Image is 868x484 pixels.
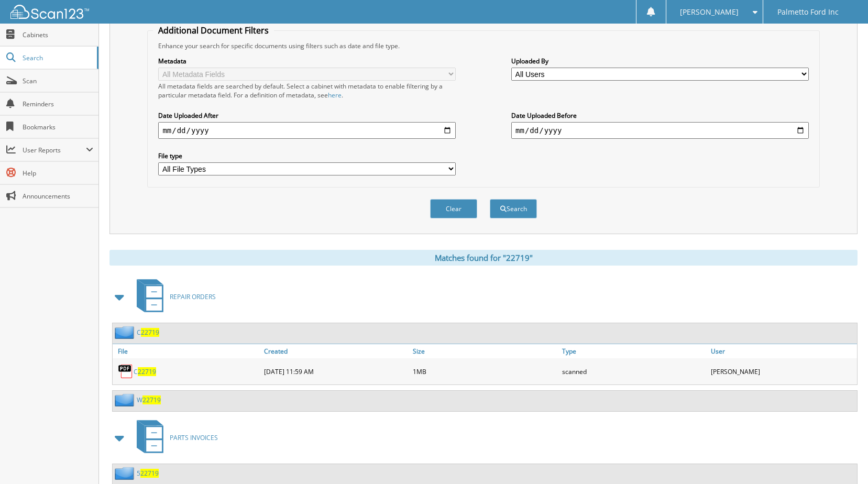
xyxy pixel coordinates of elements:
div: [PERSON_NAME] [708,361,857,382]
a: Type [559,344,708,358]
input: end [511,122,809,139]
span: Help [23,169,93,178]
div: Matches found for "22719" [109,250,858,266]
a: PARTS INVOICES [130,417,218,458]
label: File type [158,151,456,160]
span: 22719 [138,367,156,376]
a: File [113,344,261,358]
a: C22719 [137,328,159,337]
span: 22719 [142,395,161,404]
div: All metadata fields are searched by default. Select a cabinet with metadata to enable filtering b... [158,82,456,100]
span: [PERSON_NAME] [680,9,739,15]
legend: Additional Document Filters [153,25,274,36]
span: PARTS INVOICES [170,433,218,442]
span: REPAIR ORDERS [170,292,216,301]
span: 22719 [141,328,159,337]
a: User [708,344,857,358]
img: folder2.png [115,326,137,339]
iframe: Chat Widget [816,434,868,484]
div: 1MB [410,361,559,382]
label: Date Uploaded After [158,111,456,120]
span: Announcements [23,192,93,201]
a: 522719 [137,469,159,478]
a: W22719 [137,395,161,404]
img: PDF.png [118,364,134,379]
img: folder2.png [115,393,137,406]
span: Cabinets [23,30,93,39]
div: Enhance your search for specific documents using filters such as date and file type. [153,41,814,50]
button: Search [490,199,537,218]
input: start [158,122,456,139]
a: REPAIR ORDERS [130,276,216,317]
span: Palmetto Ford Inc [777,9,839,15]
span: Bookmarks [23,123,93,131]
span: Reminders [23,100,93,108]
a: Size [410,344,559,358]
span: User Reports [23,146,86,155]
a: here [328,91,342,100]
a: C22719 [134,367,156,376]
div: [DATE] 11:59 AM [261,361,410,382]
a: Created [261,344,410,358]
label: Date Uploaded Before [511,111,809,120]
label: Metadata [158,57,456,65]
button: Clear [430,199,477,218]
img: scan123-logo-white.svg [10,5,89,19]
img: folder2.png [115,467,137,480]
label: Uploaded By [511,57,809,65]
span: Scan [23,76,93,85]
span: 22719 [140,469,159,478]
span: Search [23,53,92,62]
div: scanned [559,361,708,382]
